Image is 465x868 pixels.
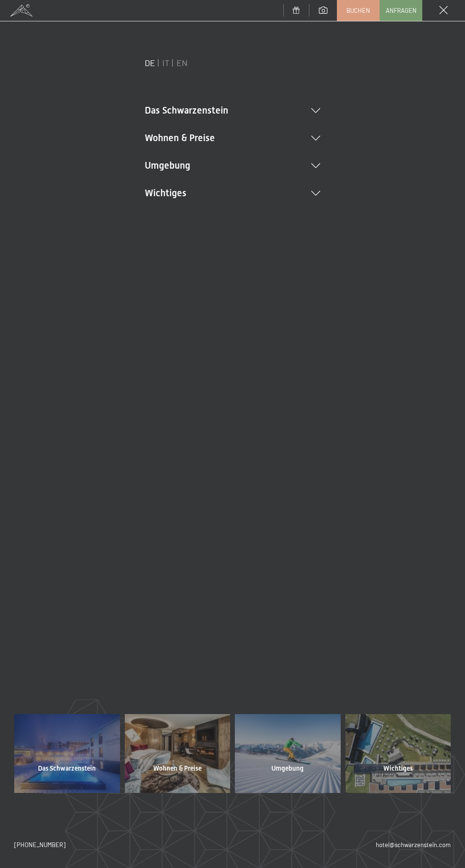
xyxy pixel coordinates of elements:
a: Buchen [337,0,379,20]
a: [PHONE_NUMBER] [14,840,65,849]
a: Umgebung Wellnesshotel Südtirol SCHWARZENSTEIN - Wellnessurlaub in den Alpen, Wandern und Wellness [232,714,343,793]
a: Anfragen [380,0,422,20]
a: hotel@schwarzenstein.com [376,840,451,849]
span: [PHONE_NUMBER] [14,841,65,849]
a: EN [177,57,187,68]
a: Das Schwarzenstein Wellnesshotel Südtirol SCHWARZENSTEIN - Wellnessurlaub in den Alpen, Wandern u... [12,714,122,793]
span: Das Schwarzenstein [38,764,96,773]
a: IT [162,57,169,68]
a: Wohnen & Preise Wellnesshotel Südtirol SCHWARZENSTEIN - Wellnessurlaub in den Alpen, Wandern und ... [122,714,233,793]
span: Buchen [346,6,370,15]
span: Wohnen & Preise [153,764,202,773]
span: Anfragen [386,6,417,15]
a: Wichtiges Wellnesshotel Südtirol SCHWARZENSTEIN - Wellnessurlaub in den Alpen, Wandern und Wellness [343,714,454,793]
a: DE [145,57,155,68]
span: Wichtiges [383,764,413,773]
span: Umgebung [271,764,304,773]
